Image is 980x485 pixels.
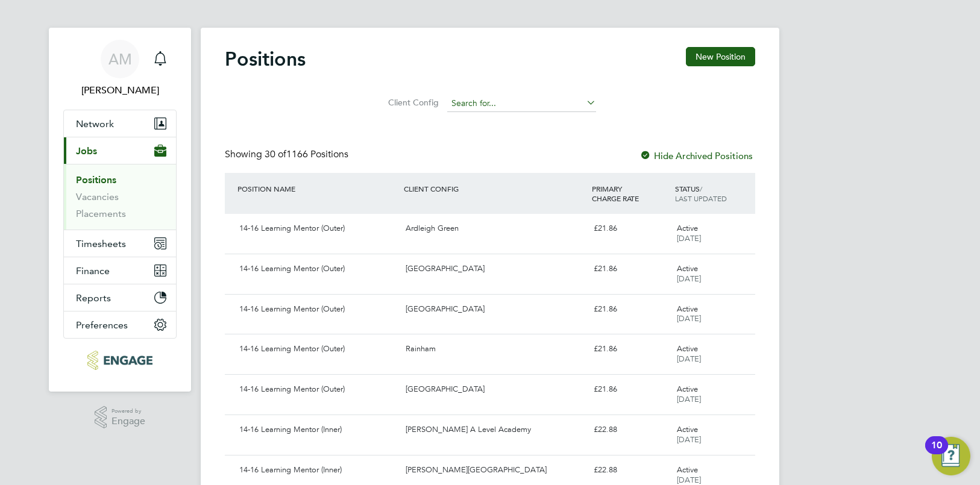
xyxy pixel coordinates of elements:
div: 14-16 Learning Mentor (Outer) [234,259,401,279]
span: Jobs [76,145,97,157]
div: 14-16 Learning Mentor (Inner) [234,460,401,480]
div: £21.86 [589,299,672,319]
span: Network [76,118,114,130]
label: Hide Archived Positions [639,150,753,161]
span: [DATE] [677,475,701,485]
div: Ardleigh Green [401,219,588,239]
img: tr2rec-logo-retina.png [87,351,152,370]
span: [DATE] [677,394,701,404]
button: Timesheets [64,230,176,257]
div: 14-16 Learning Mentor (Outer) [234,339,401,359]
button: Network [64,110,176,137]
span: Angelina Morris [63,83,177,98]
span: [DATE] [677,233,701,243]
button: Reports [64,284,176,311]
div: £22.88 [589,420,672,440]
a: Vacancies [76,191,119,202]
div: 14-16 Learning Mentor (Outer) [234,299,401,319]
span: 30 of [265,148,286,160]
div: STATUS [672,178,755,209]
a: AM[PERSON_NAME] [63,40,177,98]
div: [GEOGRAPHIC_DATA] [401,299,588,319]
span: Active [677,465,698,475]
div: [GEOGRAPHIC_DATA] [401,259,588,279]
div: [PERSON_NAME][GEOGRAPHIC_DATA] [401,460,588,480]
div: PRIMARY CHARGE RATE [589,178,672,209]
button: Jobs [64,137,176,164]
h2: Positions [225,47,306,71]
button: Preferences [64,311,176,338]
span: [DATE] [677,274,701,284]
span: [DATE] [677,354,701,364]
button: New Position [686,47,755,66]
div: POSITION NAME [234,178,401,199]
div: Jobs [64,164,176,230]
div: 10 [931,445,942,461]
div: Showing [225,148,351,161]
span: Active [677,263,698,274]
label: Client Config [385,97,439,108]
input: Search for... [447,95,596,112]
a: Placements [76,208,126,219]
span: Active [677,304,698,314]
span: Timesheets [76,238,126,249]
button: Finance [64,257,176,284]
span: 1166 Positions [265,148,348,160]
div: [GEOGRAPHIC_DATA] [401,380,588,399]
div: [PERSON_NAME] A Level Academy [401,420,588,440]
span: Active [677,343,698,354]
a: Positions [76,174,116,186]
span: Active [677,384,698,394]
div: £21.86 [589,219,672,239]
span: [DATE] [677,434,701,445]
div: 14-16 Learning Mentor (Outer) [234,219,401,239]
span: Active [677,223,698,233]
a: Powered byEngage [95,406,146,429]
span: Finance [76,265,110,277]
span: / [700,184,702,193]
span: Engage [112,416,145,427]
div: CLIENT CONFIG [401,178,588,199]
span: Powered by [112,406,145,416]
span: AM [108,51,132,67]
a: Go to home page [63,351,177,370]
nav: Main navigation [49,28,191,392]
div: £21.86 [589,259,672,279]
div: £21.86 [589,380,672,399]
div: 14-16 Learning Mentor (Outer) [234,380,401,399]
span: [DATE] [677,313,701,324]
span: LAST UPDATED [675,193,727,203]
div: 14-16 Learning Mentor (Inner) [234,420,401,440]
span: Reports [76,292,111,304]
span: Active [677,424,698,434]
button: Open Resource Center, 10 new notifications [932,437,970,475]
div: £22.88 [589,460,672,480]
div: £21.86 [589,339,672,359]
span: Preferences [76,319,128,331]
div: Rainham [401,339,588,359]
